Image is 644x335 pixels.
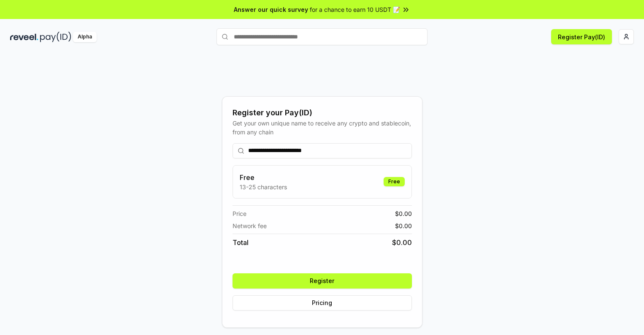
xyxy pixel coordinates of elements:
[233,295,412,310] button: Pricing
[233,107,412,119] div: Register your Pay(ID)
[233,273,412,289] button: Register
[73,32,97,42] div: Alpha
[40,32,71,42] img: pay_id
[10,32,38,42] img: reveel_dark
[234,5,308,14] span: Answer our quick survey
[233,221,267,230] span: Network fee
[384,177,405,186] div: Free
[233,237,249,248] span: Total
[233,119,412,136] div: Get your own unique name to receive any crypto and stablecoin, from any chain
[240,182,287,191] p: 13-25 characters
[392,237,412,248] span: $ 0.00
[551,29,612,44] button: Register Pay(ID)
[233,209,246,218] span: Price
[240,172,287,182] h3: Free
[395,221,412,230] span: $ 0.00
[310,5,400,14] span: for a chance to earn 10 USDT 📝
[395,209,412,218] span: $ 0.00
